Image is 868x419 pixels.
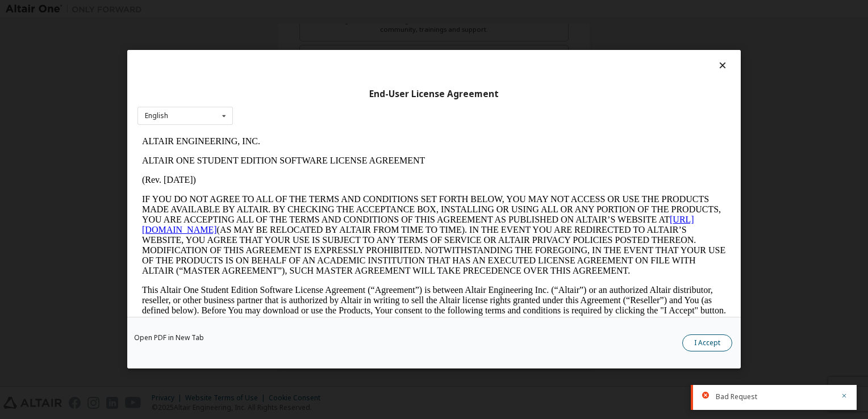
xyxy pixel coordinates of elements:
a: [URL][DOMAIN_NAME] [5,83,557,103]
p: This Altair One Student Edition Software License Agreement (“Agreement”) is between Altair Engine... [5,153,589,194]
div: End-User License Agreement [137,89,731,100]
p: ALTAIR ONE STUDENT EDITION SOFTWARE LICENSE AGREEMENT [5,24,589,34]
a: Open PDF in New Tab [134,335,204,342]
span: Bad Request [716,392,757,401]
p: IF YOU DO NOT AGREE TO ALL OF THE TERMS AND CONDITIONS SET FORTH BELOW, YOU MAY NOT ACCESS OR USE... [5,62,589,144]
p: ALTAIR ENGINEERING, INC. [5,5,589,15]
p: (Rev. [DATE]) [5,43,589,53]
div: English [145,112,168,119]
button: I Accept [682,335,732,352]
